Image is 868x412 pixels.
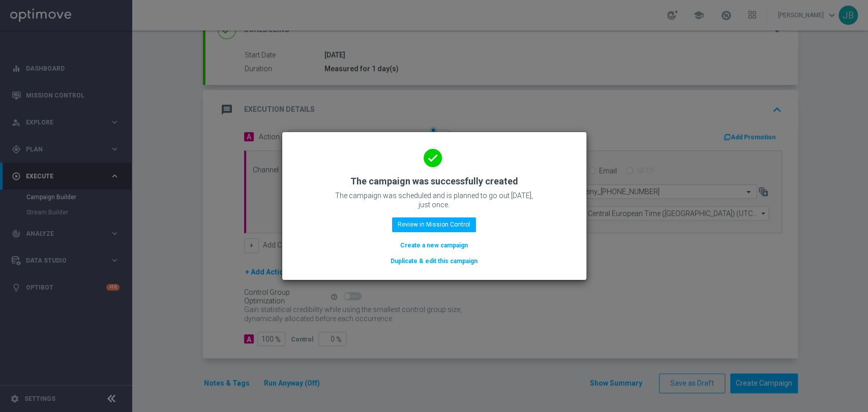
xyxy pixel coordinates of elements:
button: Duplicate & edit this campaign [390,256,478,267]
i: done [424,149,442,167]
button: Review in Mission Control [392,217,476,232]
button: Create a new campaign [399,240,469,251]
h2: The campaign was successfully created [350,175,518,187]
p: The campaign was scheduled and is planned to go out [DATE], just once. [333,191,536,209]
